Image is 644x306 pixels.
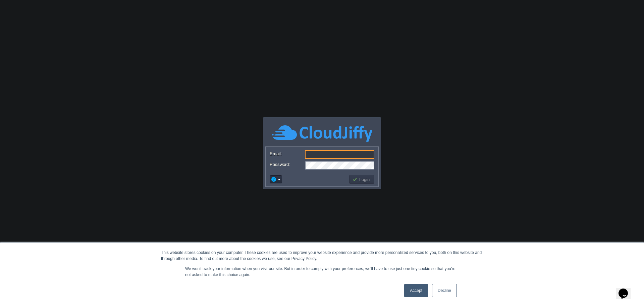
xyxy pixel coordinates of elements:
img: CloudJiffy [272,124,372,143]
p: We won't track your information when you visit our site. But in order to comply with your prefere... [185,266,459,278]
a: Accept [404,284,428,297]
iframe: chat widget [616,279,637,299]
a: Decline [432,284,457,297]
label: Email: [270,150,304,157]
button: Login [352,176,372,182]
div: This website stores cookies on your computer. These cookies are used to improve your website expe... [161,250,483,262]
label: Password: [270,161,304,168]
